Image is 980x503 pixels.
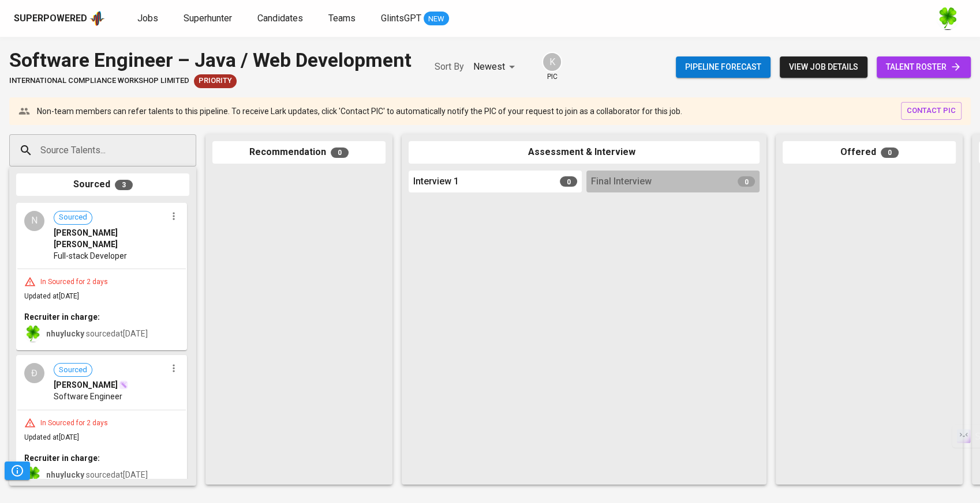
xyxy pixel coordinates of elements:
[9,46,412,74] div: Software Engineer – Java / Web Development
[190,149,192,152] button: Open
[24,433,79,441] span: Updated at [DATE]
[119,380,128,389] img: magic_wand.svg
[194,74,237,88] div: New Job received from Demand Team
[46,470,84,479] b: nhuylucky
[115,180,133,190] span: 3
[381,13,421,24] span: GlintsGPT
[24,325,42,342] img: f9493b8c-82b8-4f41-8722-f5d69bb1b761.jpg
[789,60,858,74] span: view job details
[16,203,187,351] div: NSourced[PERSON_NAME] [PERSON_NAME]Full-stack DeveloperIn Sourced for 2 daysUpdated at[DATE]Recru...
[257,13,303,24] span: Candidates
[881,148,899,158] span: 0
[542,52,562,82] div: pic
[591,175,652,188] span: Final Interview
[473,56,519,78] div: Newest
[473,60,505,74] p: Newest
[54,365,92,376] span: Sourced
[24,292,79,300] span: Updated at [DATE]
[24,363,44,383] div: Đ
[331,148,349,158] span: 0
[14,12,87,25] div: Superpowered
[738,176,755,187] span: 0
[24,211,44,231] div: N
[36,277,113,287] div: In Sourced for 2 days
[184,12,234,26] a: Superhunter
[24,466,42,483] img: f9493b8c-82b8-4f41-8722-f5d69bb1b761.jpg
[137,12,160,26] a: Jobs
[381,12,449,26] a: GlintsGPT NEW
[14,10,105,27] a: Superpoweredapp logo
[54,391,122,402] span: Software Engineer
[46,470,148,479] span: sourced at [DATE]
[328,12,358,26] a: Teams
[184,13,232,24] span: Superhunter
[257,12,305,26] a: Candidates
[24,312,100,322] b: Recruiter in charge:
[424,13,449,25] span: NEW
[685,60,761,74] span: Pipeline forecast
[37,105,682,117] p: Non-team members can refer talents to this pipeline. To receive Lark updates, click 'Contact PIC'...
[877,56,971,78] a: talent roster
[5,462,30,480] button: Pipeline Triggers
[413,175,459,188] span: Interview 1
[560,176,577,187] span: 0
[54,227,166,250] span: [PERSON_NAME] [PERSON_NAME]
[16,355,187,491] div: ĐSourced[PERSON_NAME]Software EngineerIn Sourced for 2 daysUpdated at[DATE]Recruiter in charge:nh...
[886,60,962,74] span: talent roster
[194,75,237,86] span: Priority
[936,7,959,30] img: f9493b8c-82b8-4f41-8722-f5d69bb1b761.jpg
[54,212,92,223] span: Sourced
[9,75,189,86] span: International Compliance Workshop Limited
[901,102,962,120] button: contact pic
[409,141,760,164] div: Assessment & Interview
[676,56,770,78] button: Pipeline forecast
[46,329,84,338] b: nhuylucky
[212,141,386,164] div: Recommendation
[780,56,867,78] button: view job details
[16,173,189,196] div: Sourced
[36,418,113,428] div: In Sourced for 2 days
[907,104,956,118] span: contact pic
[328,13,356,24] span: Teams
[435,60,464,74] p: Sort By
[89,10,105,27] img: app logo
[137,13,158,24] span: Jobs
[783,141,956,164] div: Offered
[54,379,118,391] span: [PERSON_NAME]
[542,52,562,72] div: K
[24,453,100,463] b: Recruiter in charge:
[54,250,127,262] span: Full-stack Developer
[46,329,148,338] span: sourced at [DATE]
